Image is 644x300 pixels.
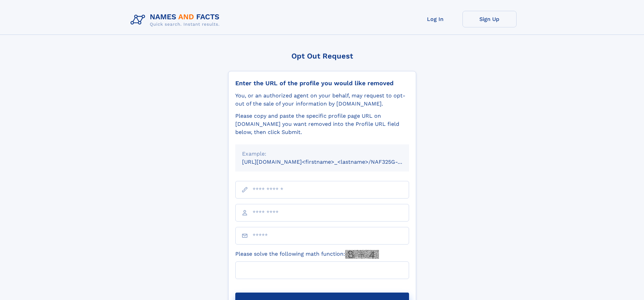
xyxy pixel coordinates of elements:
[235,112,409,136] div: Please copy and paste the specific profile page URL on [DOMAIN_NAME] you want removed into the Pr...
[228,52,416,60] div: Opt Out Request
[242,150,402,158] div: Example:
[242,159,422,165] small: [URL][DOMAIN_NAME]<firstname>_<lastname>/NAF325G-xxxxxxxx
[462,11,517,27] a: Sign Up
[408,11,462,27] a: Log In
[235,92,409,108] div: You, or an authorized agent on your behalf, may request to opt-out of the sale of your informatio...
[235,79,409,87] div: Enter the URL of the profile you would like removed
[128,11,225,29] img: Logo Names and Facts
[235,250,379,259] label: Please solve the following math function:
